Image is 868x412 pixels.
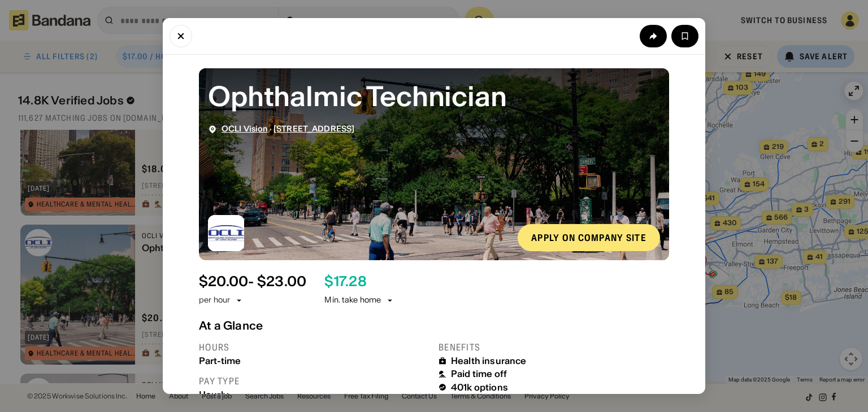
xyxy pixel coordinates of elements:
[199,295,230,306] div: per hour
[274,124,354,134] span: [STREET_ADDRESS]
[451,369,507,379] div: Paid time off
[170,25,192,47] button: Close
[439,341,669,353] div: Benefits
[222,124,354,134] div: ·
[199,341,429,353] div: Hours
[208,77,660,115] div: Ophthalmic Technician
[324,295,394,306] div: Min. take home
[451,382,508,393] div: 401k options
[199,389,429,400] div: Hourly
[451,356,527,366] div: Health insurance
[199,356,429,366] div: Part-time
[199,319,669,332] div: At a Glance
[208,215,244,251] img: OCLI Vision logo
[199,375,429,387] div: Pay type
[324,274,366,290] div: $ 17.28
[531,233,646,242] div: Apply on company site
[222,124,268,134] span: OCLI Vision
[199,274,306,290] div: $ 20.00 - $23.00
